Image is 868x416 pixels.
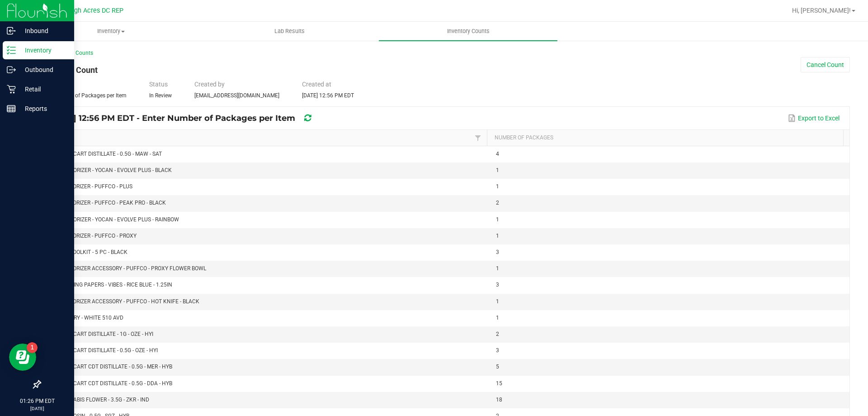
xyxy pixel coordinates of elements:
[496,347,499,354] span: 3
[194,81,225,88] span: Created by
[47,249,127,255] span: GL - DAB TOOLKIT - 5 PC - BLACK
[801,57,850,72] button: Cancel Count
[47,200,166,206] span: PUF - VAPORIZER - PUFFCO - PEAK PRO - BLACK
[496,380,502,387] span: 15
[496,331,499,337] span: 2
[792,7,851,14] span: Hi, [PERSON_NAME]!
[47,167,172,173] span: YCN - VAPORIZER - YOCAN - EVOLVE PLUS - BLACK
[16,84,70,95] p: Retail
[47,151,162,157] span: FT - VAPE CART DISTILLATE - 0.5G - MAW - SAT
[7,104,16,113] inline-svg: Reports
[496,183,499,190] span: 1
[496,282,499,288] span: 3
[47,363,172,370] span: FT - VAPE CART CDT DISTILLATE - 0.5G - MER - HYB
[16,25,70,36] p: Inbound
[61,7,123,14] span: Lehigh Acres DC REP
[496,233,499,239] span: 1
[47,331,153,337] span: FT - VAPE CART DISTILLATE - 1G - OZE - HYI
[47,397,149,403] span: FT - CANNABIS FLOWER - 3.5G - ZKR - IND
[49,134,472,141] a: ItemSortable
[4,397,70,405] p: 01:26 PM EDT
[47,380,172,387] span: FT - VAPE CART CDT DISTILLATE - 0.5G - DDA - HYB
[496,216,499,223] span: 1
[496,200,499,206] span: 2
[47,315,123,321] span: FT - BATTERY - WHITE 510 AVD
[149,92,172,99] span: In Review
[302,81,331,88] span: Created at
[786,110,842,126] button: Export to Excel
[47,347,158,354] span: FT - VAPE CART DISTILLATE - 0.5G - OZE - HYI
[496,167,499,173] span: 1
[435,27,502,35] span: Inventory Counts
[16,45,70,56] p: Inventory
[149,81,168,88] span: Status
[200,22,379,41] a: Lab Results
[7,26,16,35] inline-svg: Inbound
[496,363,499,370] span: 5
[496,249,499,255] span: 3
[7,85,16,94] inline-svg: Retail
[262,27,317,35] span: Lab Results
[496,315,499,321] span: 1
[40,92,127,99] span: Enter Number of Packages per Item
[47,183,132,190] span: PUF - VAPORIZER - PUFFCO - PLUS
[379,22,557,41] a: Inventory Counts
[16,103,70,114] p: Reports
[194,92,279,99] span: [EMAIL_ADDRESS][DOMAIN_NAME]
[22,27,200,35] span: Inventory
[9,344,36,371] iframe: Resource center
[47,110,327,126] div: [DATE] 12:56 PM EDT - Enter Number of Packages per Item
[487,130,843,146] th: Number of Packages
[22,22,200,41] a: Inventory
[47,282,172,288] span: VBS - ROLLING PAPERS - VIBES - RICE BLUE - 1.25IN
[47,233,137,239] span: PUF - VAPORIZER - PUFFCO - PROXY
[47,265,206,272] span: PUF - VAPORIZER ACCESSORY - PUFFCO - PROXY FLOWER BOWL
[47,216,179,223] span: YCN - VAPORIZER - YOCAN - EVOLVE PLUS - RAINBOW
[496,298,499,305] span: 1
[4,405,70,412] p: [DATE]
[7,65,16,74] inline-svg: Outbound
[47,298,199,305] span: PUF - VAPORIZER ACCESSORY - PUFFCO - HOT KNIFE - BLACK
[496,265,499,272] span: 1
[302,92,354,99] span: [DATE] 12:56 PM EDT
[496,151,499,157] span: 4
[7,46,16,55] inline-svg: Inventory
[16,64,70,75] p: Outbound
[472,132,483,143] a: Filter
[496,397,502,403] span: 18
[27,342,38,353] iframe: Resource center unread badge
